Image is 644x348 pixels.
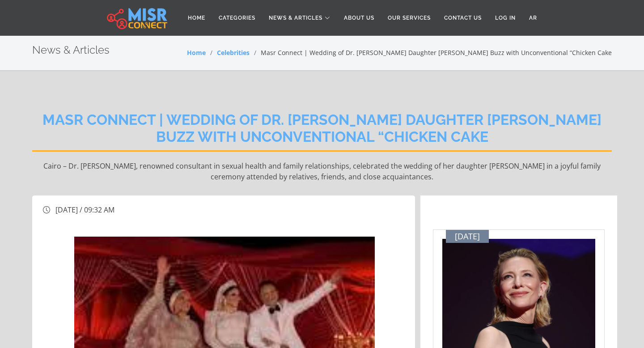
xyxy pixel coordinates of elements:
[337,9,381,26] a: About Us
[32,161,612,182] p: Cairo – Dr. [PERSON_NAME], renowned consultant in sexual health and family relationships, celebra...
[381,9,437,26] a: Our Services
[437,9,488,26] a: Contact Us
[262,9,337,26] a: News & Articles
[488,9,522,26] a: Log in
[32,44,110,57] h2: News & Articles
[212,9,262,26] a: Categories
[269,14,322,22] span: News & Articles
[181,9,212,26] a: Home
[32,111,612,152] h2: Masr Connect | Wedding of Dr. [PERSON_NAME] Daughter [PERSON_NAME] Buzz with Unconventional “Chic...
[107,7,167,29] img: main.misr_connect
[187,48,206,57] a: Home
[250,48,612,57] li: Masr Connect | Wedding of Dr. [PERSON_NAME] Daughter [PERSON_NAME] Buzz with Unconventional “Chic...
[55,205,114,215] span: [DATE] / 09:32 AM
[455,232,480,242] span: [DATE]
[217,48,250,57] a: Celebrities
[522,9,544,26] a: AR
